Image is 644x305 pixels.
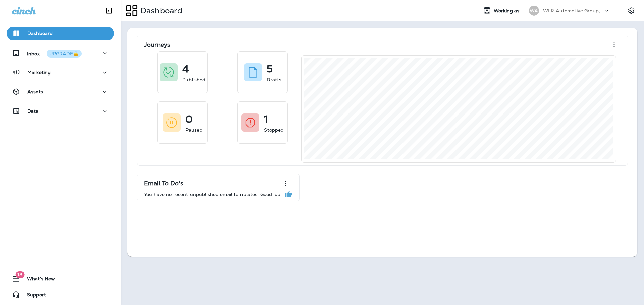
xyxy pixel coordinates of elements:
[7,27,114,40] button: Dashboard
[144,41,170,48] p: Journeys
[625,5,637,17] button: Settings
[7,85,114,98] button: Assets
[20,276,55,284] span: What's New
[264,127,284,133] p: Stopped
[20,292,46,300] span: Support
[182,76,205,83] p: Published
[264,116,268,123] p: 1
[182,66,189,72] p: 4
[47,50,82,58] button: UPGRADE🔒
[27,70,51,75] p: Marketing
[494,8,522,14] span: Working as:
[7,104,114,118] button: Data
[185,116,193,123] p: 0
[49,51,79,56] div: UPGRADE🔒
[27,108,39,114] p: Data
[529,6,539,16] div: WA
[27,89,43,94] p: Assets
[100,4,118,17] button: Collapse Sidebar
[7,288,114,301] button: Support
[7,46,114,60] button: InboxUPGRADE🔒
[144,192,282,197] p: You have no recent unpublished email templates. Good job!
[7,66,114,79] button: Marketing
[27,31,53,36] p: Dashboard
[267,76,281,83] p: Drafts
[144,180,183,187] p: Email To Do's
[185,127,203,133] p: Paused
[138,6,182,16] p: Dashboard
[15,271,24,278] span: 18
[27,50,82,57] p: Inbox
[7,272,114,285] button: 18What's New
[543,8,603,13] p: WLR Automotive Group, Inc.
[267,66,273,72] p: 5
